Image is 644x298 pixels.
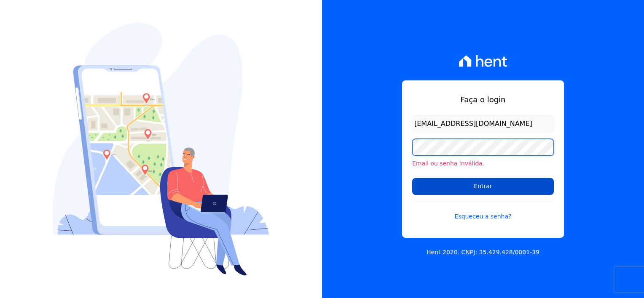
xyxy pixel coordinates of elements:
[53,23,269,276] img: Login
[427,248,539,257] p: Hent 2020. CNPJ: 35.429.428/0001-39
[412,178,554,195] input: Entrar
[412,159,554,168] li: Email ou senha inválida.
[412,94,554,105] h1: Faça o login
[412,115,554,132] input: Email
[412,202,554,221] a: Esqueceu a senha?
